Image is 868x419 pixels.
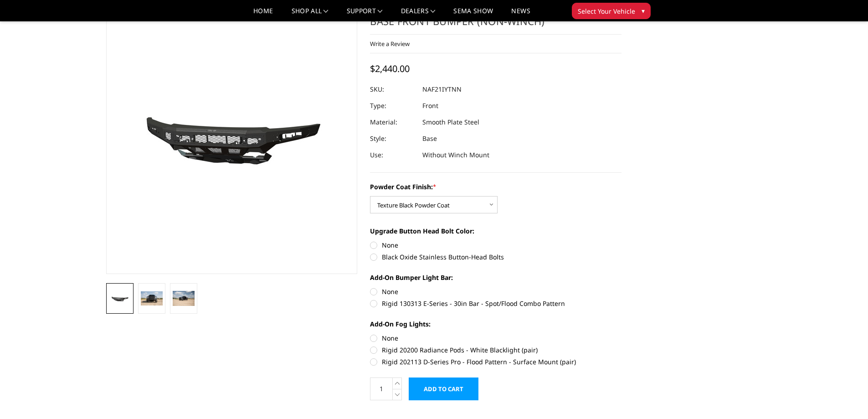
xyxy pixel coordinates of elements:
[141,291,163,306] img: 2021-2025 Ford Raptor - Freedom Series - Base Front Bumper (non-winch)
[409,378,478,400] input: Add to Cart
[370,273,621,282] label: Add-On Bumper Light Bar:
[370,40,410,48] a: Write a Review
[422,114,479,130] dd: Smooth Plate Steel
[173,291,195,305] img: 2021-2025 Ford Raptor - Freedom Series - Base Front Bumper (non-winch)
[370,357,621,367] label: Rigid 202113 D-Series Pro - Flood Pattern - Surface Mount (pair)
[370,333,621,343] label: None
[370,114,416,130] dt: Material:
[106,0,358,274] a: 2021-2025 Ford Raptor - Freedom Series - Base Front Bumper (non-winch)
[109,294,131,304] img: 2021-2025 Ford Raptor - Freedom Series - Base Front Bumper (non-winch)
[370,81,416,98] dt: SKU:
[370,240,621,250] label: None
[370,147,416,163] dt: Use:
[422,130,437,147] dd: Base
[347,8,383,21] a: Support
[370,287,621,296] label: None
[370,226,621,236] label: Upgrade Button Head Bolt Color:
[578,6,635,16] span: Select Your Vehicle
[370,182,621,191] label: Powder Coat Finish:
[370,299,621,308] label: Rigid 130313 E-Series - 30in Bar - Spot/Flood Combo Pattern
[401,8,436,21] a: Dealers
[370,319,621,329] label: Add-On Fog Lights:
[370,98,416,114] dt: Type:
[572,3,651,19] button: Select Your Vehicle
[642,6,645,16] span: ▾
[422,81,462,98] dd: NAF21IYTNN
[511,8,530,21] a: News
[292,8,329,21] a: shop all
[370,62,410,75] span: $2,440.00
[253,8,273,21] a: Home
[422,147,489,163] dd: Without Winch Mount
[370,130,416,147] dt: Style:
[422,98,438,114] dd: Front
[370,252,621,262] label: Black Oxide Stainless Button-Head Bolts
[370,345,621,355] label: Rigid 20200 Radiance Pods - White Blacklight (pair)
[453,8,493,21] a: SEMA Show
